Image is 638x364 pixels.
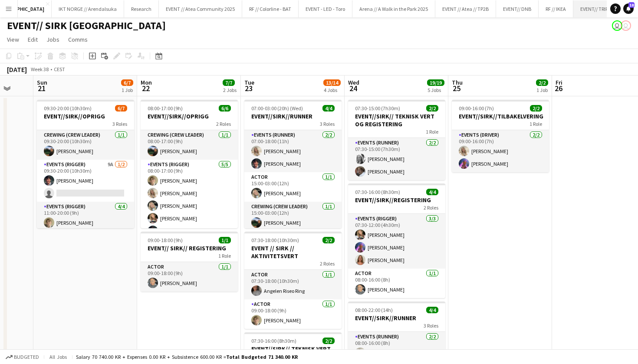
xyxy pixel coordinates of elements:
[244,270,342,299] app-card-role: Actor1/107:30-18:00 (10h30m)Angelen Riseo Ring
[7,19,166,32] h1: EVENT// SIRK [GEOGRAPHIC_DATA]
[435,0,496,17] button: EVENT // Atea // TP2B
[122,87,133,93] div: 1 Job
[14,354,39,360] span: Budgeted
[37,130,134,160] app-card-role: Crewing (Crew Leader)1/109:30-20:00 (10h30m)[PERSON_NAME]
[37,79,47,86] span: Sun
[139,83,152,93] span: 22
[244,232,342,329] app-job-card: 07:30-18:00 (10h30m)2/2EVENT // SIRK // AKTIVITETSVERT2 RolesActor1/107:30-18:00 (10h30m)Angelen ...
[322,237,335,243] span: 2/2
[536,87,548,93] div: 1 Job
[37,202,134,269] app-card-role: Events (Rigger)4/411:00-20:00 (9h)[PERSON_NAME]
[4,352,40,362] button: Budgeted
[355,105,400,111] span: 07:30-15:00 (7h30m)
[352,0,435,17] button: Arena // A Walk in the Park 2025
[424,322,438,329] span: 3 Roles
[348,79,359,86] span: Wed
[348,100,445,180] app-job-card: 07:30-15:00 (7h30m)2/2EVENT//SIRK// TEKNISK VERT OG REGISTERING1 RoleEvents (Runner)2/207:30-15:0...
[219,237,231,243] span: 1/1
[76,354,298,360] div: Salary 70 740.00 KR + Expenses 0.00 KR + Subsistence 600.00 KR =
[244,100,342,228] app-job-card: 07:00-03:00 (20h) (Wed)4/4EVENT//SIRK//RUNNER3 RolesEvents (Runner)2/207:00-18:00 (11h)[PERSON_NA...
[244,130,342,172] app-card-role: Events (Runner)2/207:00-18:00 (11h)[PERSON_NAME][PERSON_NAME]
[216,121,231,127] span: 2 Roles
[529,121,542,127] span: 1 Role
[244,244,342,260] h3: EVENT // SIRK // AKTIVITETSVERT
[426,128,438,135] span: 1 Role
[348,269,445,298] app-card-role: Actor1/108:00-16:00 (8h)[PERSON_NAME]
[7,65,27,74] div: [DATE]
[7,36,19,43] span: View
[54,66,65,72] div: CEST
[426,189,438,195] span: 4/4
[36,83,47,93] span: 21
[428,87,444,93] div: 5 Jobs
[348,138,445,180] app-card-role: Events (Runner)2/207:30-15:00 (7h30m)[PERSON_NAME][PERSON_NAME]
[322,338,335,344] span: 2/2
[121,79,133,86] span: 6/7
[424,204,438,211] span: 2 Roles
[244,79,254,86] span: Tue
[452,79,463,86] span: Thu
[621,20,631,31] app-user-avatar: Ylva Barane
[244,345,342,361] h3: EVENT//SIRK// TEKNISK VERT OG REGISTRERING
[223,79,235,86] span: 7/7
[348,214,445,269] app-card-role: Events (Rigger)3/307:30-12:00 (4h30m)[PERSON_NAME][PERSON_NAME][PERSON_NAME]
[44,105,92,111] span: 09:30-20:00 (10h30m)
[37,112,134,120] h3: EVENT//SIRK//OPRIGG
[320,121,335,127] span: 3 Roles
[623,3,634,14] a: 18
[355,307,393,313] span: 08:00-22:00 (14h)
[242,0,299,17] button: RF // Colorline - BAT
[141,232,238,292] app-job-card: 09:00-18:00 (9h)1/1EVENT// SIRK// REGISTERING1 RoleActor1/109:00-18:00 (9h)[PERSON_NAME]
[452,130,549,172] app-card-role: Events (Driver)2/209:00-16:00 (7h)[PERSON_NAME][PERSON_NAME]
[244,299,342,329] app-card-role: Actor1/109:00-18:00 (9h)[PERSON_NAME]
[219,105,231,111] span: 6/6
[37,100,134,228] app-job-card: 09:30-20:00 (10h30m)6/7EVENT//SIRK//OPRIGG3 RolesCrewing (Crew Leader)1/109:30-20:00 (10h30m)[PER...
[496,0,539,17] button: EVENT// DNB
[29,66,50,72] span: Week 38
[141,244,238,252] h3: EVENT// SIRK// REGISTERING
[46,36,59,43] span: Jobs
[148,237,183,243] span: 09:00-18:00 (9h)
[539,0,573,17] button: RF // IKEA
[251,237,299,243] span: 07:30-18:00 (10h30m)
[426,105,438,111] span: 2/2
[348,314,445,322] h3: EVENT//SIRK//RUNNER
[251,105,303,111] span: 07:00-03:00 (20h) (Wed)
[355,189,400,195] span: 07:30-16:00 (8h30m)
[24,34,41,45] a: Edit
[251,338,296,344] span: 07:30-16:00 (8h30m)
[226,354,298,360] span: Total Budgeted 71 340.00 KR
[348,184,445,298] app-job-card: 07:30-16:00 (8h30m)4/4EVENT//SIRK//REGISTERING2 RolesEvents (Rigger)3/307:30-12:00 (4h30m)[PERSON...
[451,83,463,93] span: 25
[244,112,342,120] h3: EVENT//SIRK//RUNNER
[159,0,242,17] button: EVENT // Atea Community 2025
[218,253,231,259] span: 1 Role
[452,100,549,172] app-job-card: 09:00-16:00 (7h)2/2EVENT//SIRK//TILBAKELVERING1 RoleEvents (Driver)2/209:00-16:00 (7h)[PERSON_NAM...
[68,36,88,43] span: Comms
[141,112,238,120] h3: EVENT//SIRK//OPRIGG
[43,34,63,45] a: Jobs
[299,0,352,17] button: EVENT - LED - Toro
[324,87,340,93] div: 4 Jobs
[530,105,542,111] span: 2/2
[141,79,152,86] span: Mon
[141,160,238,239] app-card-role: Events (Rigger)5/508:00-17:00 (9h)[PERSON_NAME][PERSON_NAME][PERSON_NAME][PERSON_NAME][PERSON_NAME]
[452,112,549,120] h3: EVENT//SIRK//TILBAKELVERING
[244,202,342,231] app-card-role: Crewing (Crew Leader)1/115:00-03:00 (12h)[PERSON_NAME]
[426,307,438,313] span: 4/4
[554,83,562,93] span: 26
[141,130,238,160] app-card-role: Crewing (Crew Leader)1/108:00-17:00 (9h)[PERSON_NAME]
[628,2,635,8] span: 18
[141,100,238,228] app-job-card: 08:00-17:00 (9h)6/6EVENT//SIRK//OPRIGG2 RolesCrewing (Crew Leader)1/108:00-17:00 (9h)[PERSON_NAME...
[427,79,444,86] span: 19/19
[115,105,127,111] span: 6/7
[459,105,494,111] span: 09:00-16:00 (7h)
[148,105,183,111] span: 08:00-17:00 (9h)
